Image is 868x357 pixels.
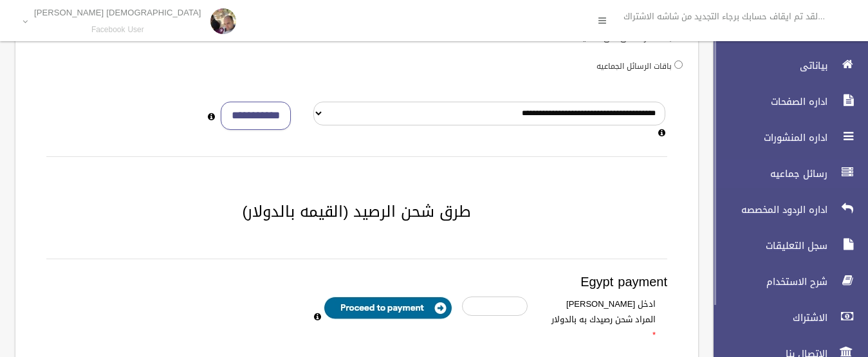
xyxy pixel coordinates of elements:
[703,232,868,260] a: سجل التعليقات
[703,124,868,152] a: اداره المنشورات
[703,304,868,332] a: الاشتراك
[703,131,831,144] span: اداره المنشورات
[703,239,831,252] span: سجل التعليقات
[703,59,831,72] span: بياناتى
[703,167,831,180] span: رسائل جماعيه
[703,87,868,116] a: اداره الصفحات
[703,268,868,296] a: شرح الاستخدام
[703,203,831,216] span: اداره الردود المخصصه
[46,275,667,289] h3: Egypt payment
[703,160,868,188] a: رسائل جماعيه
[34,8,201,17] p: [DEMOGRAPHIC_DATA] [PERSON_NAME]
[537,297,665,343] label: ادخل [PERSON_NAME] المراد شحن رصيدك به بالدولار
[596,59,672,73] label: باقات الرسائل الجماعيه
[703,311,831,324] span: الاشتراك
[31,203,683,220] h2: طرق شحن الرصيد (القيمه بالدولار)
[34,25,201,35] small: Facebook User
[703,95,831,108] span: اداره الصفحات
[703,275,831,288] span: شرح الاستخدام
[703,196,868,224] a: اداره الردود المخصصه
[703,51,868,80] a: بياناتى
